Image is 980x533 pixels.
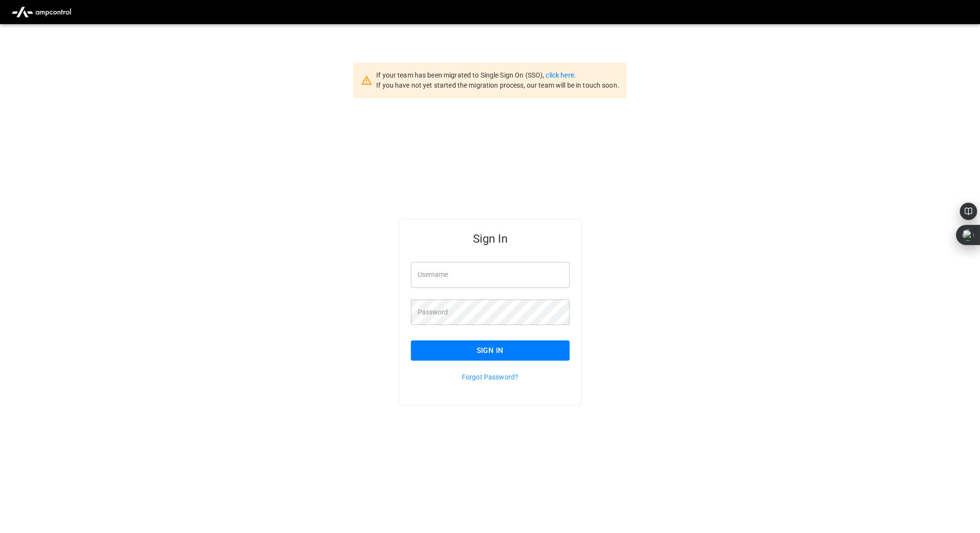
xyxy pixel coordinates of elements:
span: If your team has been migrated to Single Sign On (SSO), [376,71,546,79]
a: click here. [546,71,575,79]
p: Forgot Password? [411,372,570,382]
h5: Sign In [411,231,570,247]
img: ampcontrol.io logo [8,3,75,21]
button: Sign In [411,340,570,361]
span: If you have not yet started the migration process, our team will be in touch soon. [376,81,619,89]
